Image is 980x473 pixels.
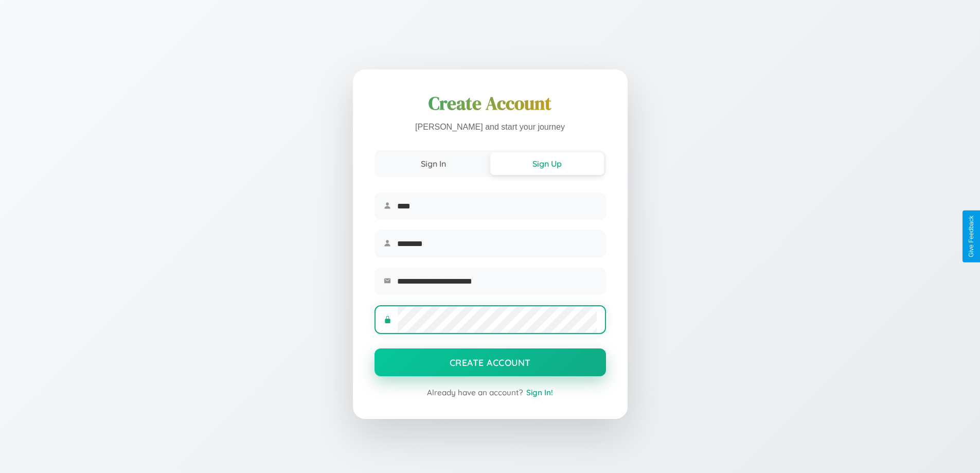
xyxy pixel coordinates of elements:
[375,348,606,376] button: Create Account
[377,152,490,175] button: Sign In
[490,152,604,175] button: Sign Up
[375,91,606,116] h1: Create Account
[375,120,606,135] p: [PERSON_NAME] and start your journey
[375,388,606,397] div: Already have an account?
[526,388,553,397] span: Sign In!
[968,216,975,257] div: Give Feedback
